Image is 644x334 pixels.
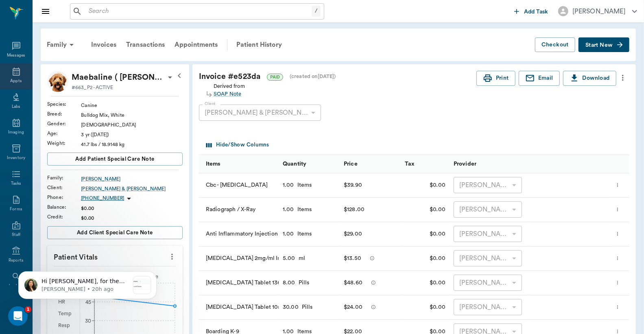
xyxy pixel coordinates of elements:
button: Email [519,71,560,86]
div: Inventory [7,155,25,161]
div: Bulldog Mix, White [81,111,183,119]
div: [PERSON_NAME] [454,299,522,315]
div: Invoice # e523da [199,71,476,83]
div: [PERSON_NAME] [454,275,522,291]
div: 3 yr ([DATE]) [81,131,183,138]
div: 1.00 [283,181,294,189]
div: [MEDICAL_DATA] Tablet 136mg [199,271,279,295]
p: Maebaline ( [PERSON_NAME]) [PERSON_NAME] [72,71,165,84]
div: Tax [405,153,414,175]
button: more [613,276,622,290]
div: $0.00 [401,198,450,222]
div: Quantity [279,155,340,173]
div: Staff [12,232,20,238]
span: Add client Special Care Note [77,228,153,237]
div: Provider [450,155,529,173]
div: Tax [401,155,450,173]
div: Canine [81,102,183,109]
a: Invoices [86,35,121,55]
button: more [613,300,622,314]
div: [PERSON_NAME] [454,250,522,266]
div: Appts [10,78,22,84]
button: Add patient Special Care Note [47,153,183,166]
div: Phone : [47,194,81,201]
div: Items [206,153,220,175]
div: $29.00 [344,228,362,240]
div: Breed : [47,110,81,118]
iframe: Intercom notifications message [6,255,169,312]
a: SOAP Note [214,90,245,98]
div: $0.00 [81,214,183,222]
input: Search [85,6,312,17]
div: Family : [47,174,81,181]
div: $0.00 [401,222,450,247]
button: more [613,178,622,192]
div: $0.00 [81,205,183,212]
div: $128.00 [344,203,365,216]
div: [PERSON_NAME] & [PERSON_NAME] [199,105,321,121]
div: [PERSON_NAME] [454,226,522,242]
div: 30.00 [283,303,299,311]
div: [PERSON_NAME] [454,201,522,218]
div: Imaging [8,129,24,135]
div: Provider [454,153,476,175]
div: Anti Inflammatory Injection [199,222,279,247]
div: Species : [47,100,81,108]
div: 41.7 lbs / 18.9148 kg [81,141,183,148]
div: 5.00 [283,254,295,262]
div: $39.90 [344,179,362,191]
div: Items [294,230,312,238]
span: 1 [25,306,31,313]
button: Download [563,71,616,86]
button: message [369,301,378,313]
button: more [166,250,179,264]
div: 8.00 [283,279,295,287]
button: message [369,277,378,289]
button: more [613,227,622,241]
div: $0.00 [401,173,450,198]
div: Family [42,35,81,55]
div: Pills [295,279,310,287]
button: more [616,71,629,85]
div: 1.00 [283,230,294,238]
div: Patient History [231,35,287,55]
div: Pills [299,303,313,311]
img: Profile Image [47,71,68,92]
span: Add patient Special Care Note [75,155,154,164]
button: Add Task [511,4,552,19]
div: Resp [54,320,80,332]
div: Gender : [47,120,81,127]
div: [PERSON_NAME] [572,7,626,16]
div: Items [294,205,312,214]
div: Client : [47,184,81,191]
div: Maebaline ( Mable) Thompson [72,71,165,84]
div: Quantity [283,153,306,175]
div: Price [344,153,358,175]
div: / [312,6,321,17]
div: Credit : [47,213,81,220]
div: Items [294,181,312,189]
div: $48.60 [344,277,362,289]
div: $0.00 [401,295,450,320]
a: [PERSON_NAME] & [PERSON_NAME] [81,185,183,192]
div: [MEDICAL_DATA] 2mg/ml Injection per cc [199,247,279,271]
div: Price [340,155,401,173]
span: PAID [267,74,283,80]
a: [PERSON_NAME] [81,175,183,183]
div: Weight : [47,140,81,147]
a: Transactions [121,35,170,55]
div: Tasks [11,181,21,187]
div: [PERSON_NAME] [454,177,522,193]
a: Appointments [170,35,223,55]
div: Cbc - [MEDICAL_DATA] [199,173,279,198]
div: Age : [47,130,81,137]
div: $0.00 [401,247,450,271]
